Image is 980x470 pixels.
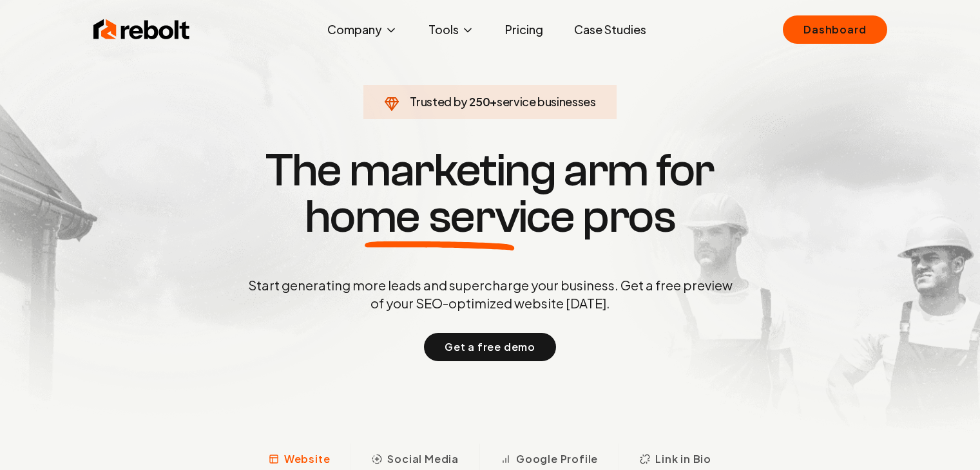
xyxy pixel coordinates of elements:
span: Google Profile [516,451,598,467]
button: Get a free demo [424,333,556,361]
span: Link in Bio [655,451,711,467]
span: home service [305,194,575,240]
span: 250 [469,93,490,111]
button: Company [317,17,408,42]
img: Rebolt Logo [93,17,190,42]
span: service businesses [497,94,596,109]
p: Start generating more leads and supercharge your business. Get a free preview of your SEO-optimiz... [245,276,735,312]
a: Pricing [495,17,553,42]
span: Trusted by [410,94,467,109]
span: + [490,94,497,109]
a: Dashboard [783,15,887,44]
a: Case Studies [564,17,657,42]
span: Social Media [387,451,459,467]
span: Website [284,451,331,467]
button: Tools [418,17,485,42]
h1: The marketing arm for pros [181,147,800,240]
